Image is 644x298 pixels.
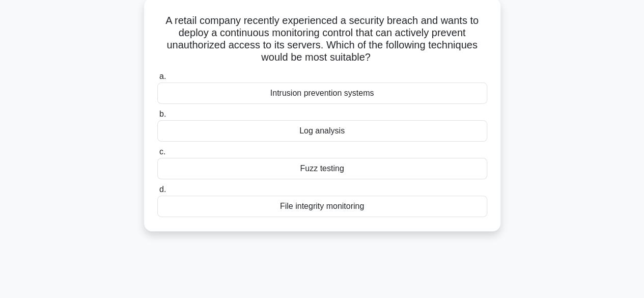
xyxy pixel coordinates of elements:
span: a. [159,72,166,80]
div: Log analysis [157,120,487,142]
span: b. [159,110,166,118]
div: File integrity monitoring [157,196,487,217]
span: d. [159,185,166,194]
span: c. [159,147,165,156]
div: Intrusion prevention systems [157,83,487,104]
div: Fuzz testing [157,158,487,179]
h5: A retail company recently experienced a security breach and wants to deploy a continuous monitori... [156,14,488,64]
